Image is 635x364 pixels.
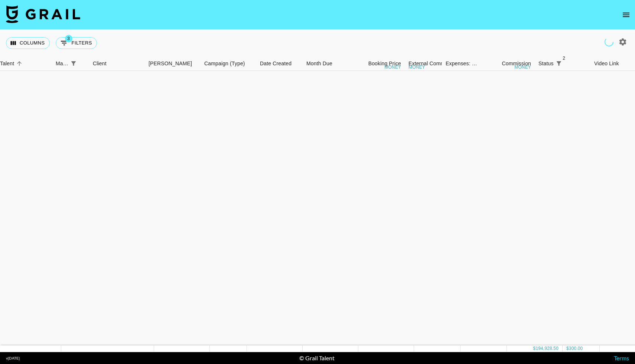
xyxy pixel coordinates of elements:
[6,5,80,23] img: Grail Talent
[299,354,335,362] div: © Grail Talent
[260,56,292,71] div: Date Created
[52,56,89,71] div: Manager
[201,56,256,71] div: Campaign (Type)
[68,58,79,69] button: Show filters
[554,58,564,69] div: 2 active filters
[569,345,583,352] div: 300.00
[93,56,107,71] div: Client
[533,345,536,352] div: $
[149,56,192,71] div: [PERSON_NAME]
[554,58,564,69] button: Show filters
[605,37,613,46] span: Refreshing users, clients, campaigns...
[306,56,332,71] div: Month Due
[68,58,79,69] div: 1 active filter
[408,65,425,69] div: money
[560,55,568,62] span: 2
[145,56,201,71] div: Booker
[6,37,50,49] button: Select columns
[368,56,401,71] div: Booking Price
[619,7,634,22] button: open drawer
[514,65,531,69] div: money
[56,37,97,49] button: Show filters
[256,56,303,71] div: Date Created
[56,56,68,71] div: Manager
[594,56,619,71] div: Video Link
[79,58,89,69] button: Sort
[446,56,478,71] div: Expenses: Remove Commission?
[89,56,145,71] div: Client
[6,356,20,361] div: v [DATE]
[14,58,25,69] button: Sort
[614,354,629,361] a: Terms
[538,56,554,71] div: Status
[502,56,531,71] div: Commission
[566,345,569,352] div: $
[535,56,590,71] div: Status
[535,345,559,352] div: 194,928.50
[564,58,574,69] button: Sort
[442,56,479,71] div: Expenses: Remove Commission?
[204,56,245,71] div: Campaign (Type)
[408,56,459,71] div: External Commission
[303,56,349,71] div: Month Due
[65,35,72,42] span: 3
[384,65,401,69] div: money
